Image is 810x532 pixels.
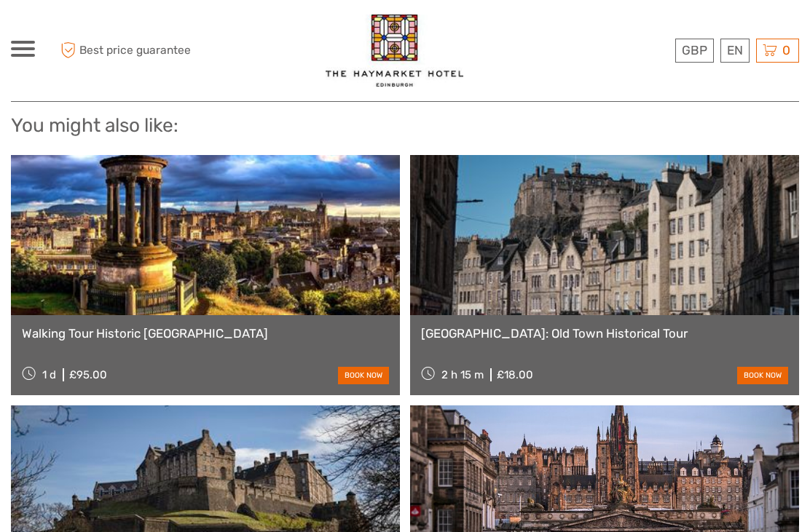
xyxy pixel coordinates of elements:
[720,39,750,63] div: EN
[69,368,107,381] div: £95.00
[20,25,165,37] p: We're away right now. Please check back later!
[22,326,389,341] a: Walking Tour Historic [GEOGRAPHIC_DATA]
[42,368,56,381] span: 1 d
[338,367,389,384] a: book now
[441,368,484,381] span: 2 h 15 m
[326,15,463,87] img: 2426-e9e67c72-e0e4-4676-a79c-1d31c490165d_logo_big.jpg
[737,367,788,384] a: book now
[497,368,533,381] div: £18.00
[421,326,788,341] a: [GEOGRAPHIC_DATA]: Old Town Historical Tour
[168,23,185,40] button: Open LiveChat chat widget
[57,39,208,63] span: Best price guarantee
[780,43,793,57] span: 0
[682,43,707,57] span: GBP
[11,114,799,138] h2: You might also like:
